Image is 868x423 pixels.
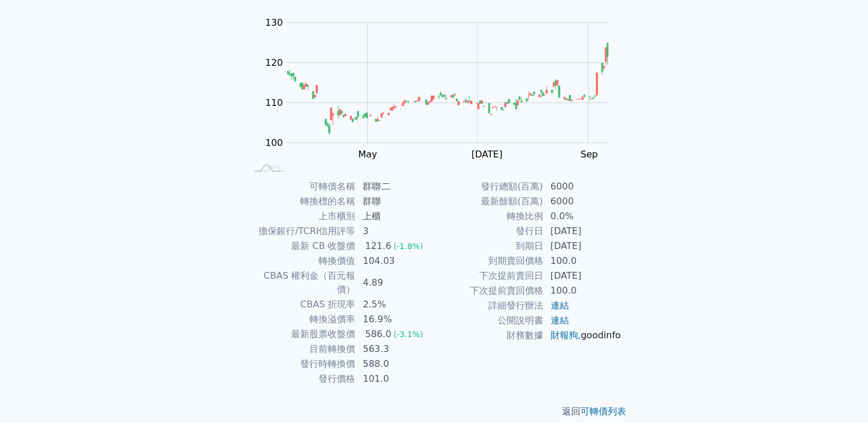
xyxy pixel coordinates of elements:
[356,179,434,194] td: 群聯二
[550,315,568,326] a: 連結
[543,179,622,194] td: 6000
[543,283,622,298] td: 100.0
[356,357,434,371] td: 588.0
[356,312,434,327] td: 16.9%
[246,327,356,342] td: 最新股票收盤價
[434,268,543,283] td: 下次提前賣回日
[246,297,356,312] td: CBAS 折現率
[358,149,377,160] tspan: May
[543,224,622,239] td: [DATE]
[550,330,578,341] a: 財報狗
[246,342,356,357] td: 目前轉換價
[434,239,543,254] td: 到期日
[246,268,356,297] td: CBAS 權利金（百元報價）
[259,17,625,160] g: Chart
[580,406,626,417] a: 可轉債列表
[471,149,502,160] tspan: [DATE]
[356,297,434,312] td: 2.5%
[246,371,356,386] td: 發行價格
[265,17,283,28] tspan: 130
[356,342,434,357] td: 563.3
[434,313,543,328] td: 公開說明書
[434,283,543,298] td: 下次提前賣回價格
[356,371,434,386] td: 101.0
[356,194,434,209] td: 群聯
[287,43,608,135] g: Series
[363,327,393,341] div: 586.0
[393,330,423,339] span: (-3.1%)
[246,209,356,224] td: 上市櫃別
[543,209,622,224] td: 0.0%
[246,194,356,209] td: 轉換標的名稱
[246,312,356,327] td: 轉換溢價率
[233,405,635,418] p: 返回
[246,179,356,194] td: 可轉債名稱
[356,224,434,239] td: 3
[434,179,543,194] td: 發行總額(百萬)
[543,194,622,209] td: 6000
[434,328,543,343] td: 財務數據
[246,224,356,239] td: 擔保銀行/TCRI信用評等
[543,239,622,254] td: [DATE]
[543,254,622,268] td: 100.0
[356,268,434,297] td: 4.89
[434,254,543,268] td: 到期賣回價格
[393,242,423,251] span: (-1.8%)
[434,209,543,224] td: 轉換比例
[434,194,543,209] td: 最新餘額(百萬)
[265,137,283,148] tspan: 100
[356,209,434,224] td: 上櫃
[434,224,543,239] td: 發行日
[265,57,283,68] tspan: 120
[543,268,622,283] td: [DATE]
[246,239,356,254] td: 最新 CB 收盤價
[246,357,356,371] td: 發行時轉換價
[356,254,434,268] td: 104.03
[265,97,283,108] tspan: 110
[246,254,356,268] td: 轉換價值
[580,330,620,341] a: goodinfo
[434,298,543,313] td: 詳細發行辦法
[363,239,393,253] div: 121.6
[580,149,598,160] tspan: Sep
[550,300,568,311] a: 連結
[543,328,622,343] td: ,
